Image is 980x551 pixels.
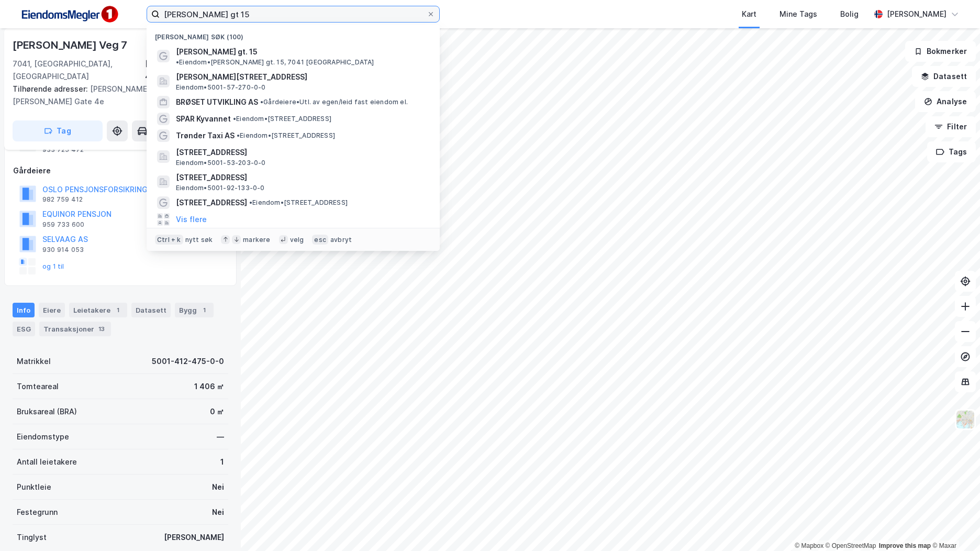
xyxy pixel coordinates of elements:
span: SPAR Kyvannet [176,113,231,125]
div: [PERSON_NAME] søk (100) [147,25,440,43]
div: Info [13,303,35,317]
div: Nei [212,506,224,519]
div: Antall leietakere [17,456,77,468]
img: Z [955,410,975,429]
span: [PERSON_NAME][STREET_ADDRESS] [176,71,427,83]
div: 5001-412-475-0-0 [152,355,224,368]
button: Analyse [915,91,976,112]
span: Eiendom • [PERSON_NAME] gt. 15, 7041 [GEOGRAPHIC_DATA] [176,58,374,67]
button: Tags [927,141,976,162]
input: Søk på adresse, matrikkel, gårdeiere, leietakere eller personer [160,6,427,22]
span: Gårdeiere • Utl. av egen/leid fast eiendom el. [260,98,408,106]
div: [GEOGRAPHIC_DATA], 412/475 [145,58,228,83]
button: Bokmerker [905,41,976,62]
span: [STREET_ADDRESS] [176,196,247,209]
span: Trønder Taxi AS [176,129,235,142]
span: Eiendom • 5001-53-203-0-0 [176,159,266,167]
button: Vis flere [176,213,207,226]
div: Kontrollprogram for chat [928,501,980,551]
div: 959 733 600 [42,221,84,229]
div: Bygg [175,303,214,317]
div: nytt søk [185,236,213,244]
div: Bruksareal (BRA) [17,405,77,418]
div: 1 [220,456,224,468]
span: Eiendom • 5001-57-270-0-0 [176,83,266,92]
div: [PERSON_NAME] [164,531,224,544]
span: Eiendom • 5001-92-133-0-0 [176,184,265,192]
span: • [233,115,236,123]
div: 7041, [GEOGRAPHIC_DATA], [GEOGRAPHIC_DATA] [13,58,145,83]
div: markere [243,236,270,244]
span: Tilhørende adresser: [13,84,90,93]
div: Eiendomstype [17,431,69,443]
div: Bolig [840,8,859,20]
span: [STREET_ADDRESS] [176,146,427,159]
div: Gårdeiere [13,164,228,177]
button: Filter [926,116,976,137]
div: avbryt [330,236,352,244]
div: Ctrl + k [155,235,183,245]
div: Tomteareal [17,380,59,393]
span: • [260,98,263,106]
div: Matrikkel [17,355,51,368]
div: 982 759 412 [42,195,83,204]
div: Nei [212,481,224,493]
div: esc [312,235,328,245]
div: 1 406 ㎡ [194,380,224,393]
div: 13 [96,324,107,334]
div: ESG [13,322,35,336]
span: Eiendom • [STREET_ADDRESS] [237,131,335,140]
span: • [249,199,252,206]
div: velg [290,236,304,244]
div: [PERSON_NAME] [887,8,946,20]
button: Tag [13,120,103,141]
div: Punktleie [17,481,51,493]
div: 1 [199,305,209,315]
span: • [237,131,240,139]
div: Transaksjoner [39,322,111,336]
div: Eiere [39,303,65,317]
div: — [217,431,224,443]
button: Datasett [912,66,976,87]
span: [PERSON_NAME] gt. 15 [176,46,258,58]
div: 0 ㎡ [210,405,224,418]
span: Eiendom • [STREET_ADDRESS] [233,115,331,123]
img: F4PB6Px+NJ5v8B7XTbfpPpyloAAAAASUVORK5CYII= [17,3,121,26]
iframe: Chat Widget [928,501,980,551]
a: Mapbox [795,542,823,549]
div: [PERSON_NAME] Veg 7 [13,37,129,53]
div: Festegrunn [17,506,58,519]
span: BRØSET UTVIKLING AS [176,96,258,108]
div: Datasett [131,303,171,317]
div: Kart [742,8,756,20]
div: 1 [113,305,123,315]
a: Improve this map [879,542,931,549]
div: Mine Tags [779,8,817,20]
div: [PERSON_NAME] Gate 4f, [PERSON_NAME] Gate 4e [13,83,220,108]
span: [STREET_ADDRESS] [176,171,427,184]
span: • [176,58,179,66]
a: OpenStreetMap [826,542,876,549]
div: 930 914 053 [42,246,84,254]
div: Tinglyst [17,531,47,544]
div: Leietakere [69,303,127,317]
span: Eiendom • [STREET_ADDRESS] [249,199,348,207]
